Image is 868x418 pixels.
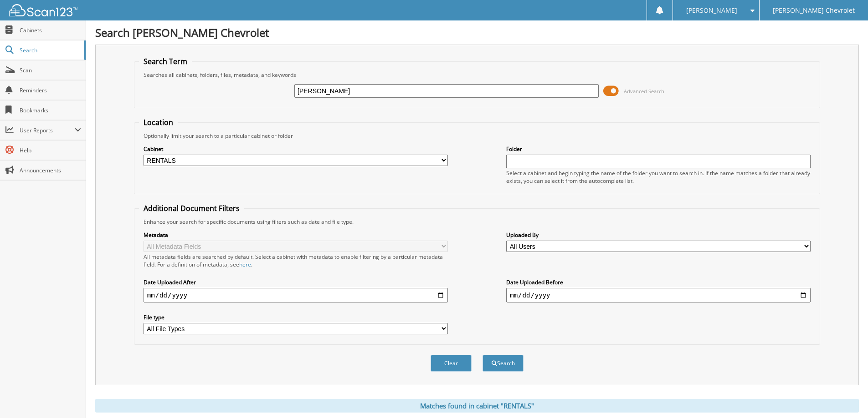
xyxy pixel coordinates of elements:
[144,231,448,239] label: Metadata
[139,132,815,140] div: Optionally limit your search to a particular cabinet or folder
[506,278,811,286] label: Date Uploaded Before
[9,4,77,16] img: scan123-logo-white.svg
[139,56,192,66] legend: Search Term
[20,86,81,94] span: Reminders
[144,288,448,302] input: start
[20,106,81,114] span: Bookmarks
[139,203,244,213] legend: Additional Document Filters
[20,126,75,134] span: User Reports
[483,355,524,372] button: Search
[20,46,80,54] span: Search
[144,313,448,321] label: File type
[624,88,664,95] span: Advanced Search
[506,231,811,239] label: Uploaded By
[144,278,448,286] label: Date Uploaded After
[686,8,737,13] span: [PERSON_NAME]
[20,66,81,74] span: Scan
[773,8,855,13] span: [PERSON_NAME] Chevrolet
[20,166,81,174] span: Announcements
[95,399,859,413] div: Matches found in cabinet "RENTALS"
[431,355,472,372] button: Clear
[139,218,815,226] div: Enhance your search for specific documents using filters such as date and file type.
[506,145,811,153] label: Folder
[506,288,811,302] input: end
[139,117,178,127] legend: Location
[239,261,251,268] a: here
[20,146,81,154] span: Help
[144,253,448,268] div: All metadata fields are searched by default. Select a cabinet with metadata to enable filtering b...
[95,25,859,40] h1: Search [PERSON_NAME] Chevrolet
[20,26,81,34] span: Cabinets
[139,71,815,79] div: Searches all cabinets, folders, files, metadata, and keywords
[144,145,448,153] label: Cabinet
[506,169,811,185] div: Select a cabinet and begin typing the name of the folder you want to search in. If the name match...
